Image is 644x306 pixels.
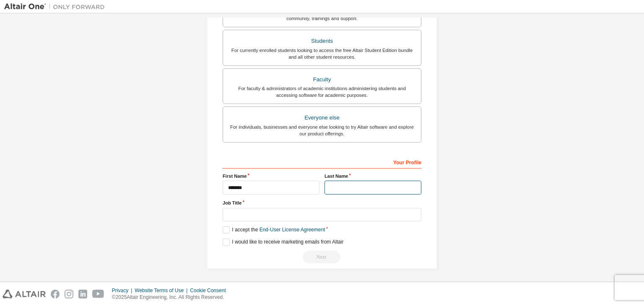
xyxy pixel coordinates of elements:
[228,85,416,99] div: For faculty & administrators of academic institutions administering students and accessing softwa...
[260,227,325,233] a: End-User License Agreement
[223,155,421,169] div: Your Profile
[223,239,343,246] label: I would like to receive marketing emails from Altair
[112,287,135,294] div: Privacy
[223,251,421,263] div: Read and acccept EULA to continue
[223,173,319,179] label: First Name
[228,112,416,124] div: Everyone else
[135,287,190,294] div: Website Terms of Use
[51,290,60,298] img: facebook.svg
[3,290,46,298] img: altair_logo.svg
[228,47,416,60] div: For currently enrolled students looking to access the free Altair Student Edition bundle and all ...
[223,200,421,206] label: Job Title
[65,290,73,298] img: instagram.svg
[228,124,416,137] div: For individuals, businesses and everyone else looking to try Altair software and explore our prod...
[325,173,421,179] label: Last Name
[92,290,104,298] img: youtube.svg
[223,226,325,233] label: I accept the
[190,287,231,294] div: Cookie Consent
[112,294,231,301] p: © 2025 Altair Engineering, Inc. All Rights Reserved.
[4,3,109,11] img: Altair One
[228,35,416,47] div: Students
[228,74,416,86] div: Faculty
[78,290,87,298] img: linkedin.svg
